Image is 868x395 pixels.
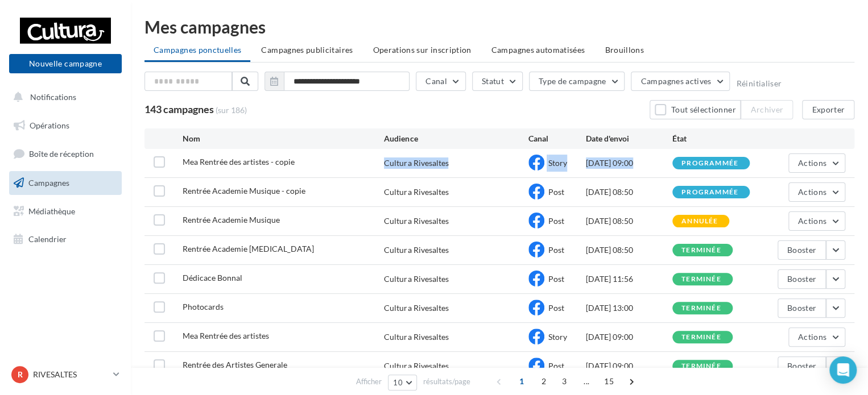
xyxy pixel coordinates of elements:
div: Audience [384,133,528,144]
button: Booster [778,356,826,376]
div: terminée [681,305,721,312]
button: Actions [788,153,845,173]
span: (sur 186) [216,105,247,116]
span: Post [548,274,564,284]
div: État [672,133,759,144]
button: Booster [778,269,826,289]
span: Rentrée Academie Musique [183,215,280,224]
button: Actions [788,327,845,347]
div: Cultura Rivesaltes [384,273,448,285]
span: Actions [798,216,826,226]
button: Statut [472,72,523,91]
span: Campagnes automatisées [491,45,585,55]
span: Mea Rentrée des artistes - copie [183,157,295,167]
span: Mea Rentrée des artistes [183,331,269,340]
span: Story [548,158,567,168]
button: Réinitialiser [736,79,782,88]
span: Afficher [356,376,382,387]
button: 10 [388,375,417,390]
a: Campagnes [7,171,124,195]
button: Archiver [741,100,793,119]
button: Booster [778,240,826,260]
span: Campagnes [28,178,69,188]
div: Cultura Rivesaltes [384,215,448,227]
button: Booster [778,298,826,318]
span: Post [548,245,564,255]
span: R [18,369,23,380]
span: Post [548,187,564,197]
button: Actions [788,211,845,231]
span: ... [577,372,596,390]
a: R RIVESALTES [9,364,122,385]
span: Brouillons [605,45,644,55]
span: Story [548,332,567,342]
span: Photocards [183,302,224,311]
span: Post [548,303,564,313]
div: Cultura Rivesaltes [384,186,448,198]
div: terminée [681,247,721,254]
div: Cultura Rivesaltes [384,157,448,169]
button: Actions [788,182,845,202]
span: 2 [535,372,553,390]
div: Cultura Rivesaltes [384,360,448,372]
span: Actions [798,332,826,342]
span: Notifications [30,92,76,102]
span: résultats/page [423,376,470,387]
div: [DATE] 08:50 [586,244,672,256]
span: 3 [555,372,573,390]
div: [DATE] 09:00 [586,331,672,343]
button: Exporter [802,100,854,119]
a: Boîte de réception [7,142,124,166]
span: Dédicace Bonnal [183,273,242,282]
div: [DATE] 08:50 [586,186,672,198]
div: Cultura Rivesaltes [384,331,448,343]
div: [DATE] 09:00 [586,360,672,372]
span: Actions [798,158,826,168]
div: annulée [681,218,718,225]
div: [DATE] 11:56 [586,273,672,285]
span: Campagnes actives [640,76,711,86]
span: Post [548,361,564,371]
span: Opérations [30,120,69,130]
button: Campagnes actives [631,72,730,91]
span: 15 [600,372,618,390]
div: Cultura Rivesaltes [384,244,448,256]
div: [DATE] 13:00 [586,302,672,314]
div: Mes campagnes [144,18,854,35]
div: programmée [681,189,738,196]
span: Calendrier [28,234,67,244]
span: Rentrée Academie PCE [183,244,314,253]
div: Open Intercom Messenger [829,356,857,384]
span: Actions [798,187,826,197]
button: Notifications [7,85,119,109]
span: 10 [393,378,403,387]
span: Post [548,216,564,226]
div: terminée [681,276,721,283]
div: Date d'envoi [586,133,672,144]
span: Boîte de réception [29,149,94,159]
div: terminée [681,363,721,370]
span: Rentrée des Artistes Generale [183,360,287,369]
div: [DATE] 09:00 [586,157,672,169]
span: Operations sur inscription [373,45,471,55]
div: Nom [183,133,385,144]
span: 143 campagnes [144,103,214,115]
div: programmée [681,160,738,167]
p: RIVESALTES [33,369,109,380]
span: 1 [512,372,531,390]
a: Médiathèque [7,199,124,223]
button: Nouvelle campagne [9,54,122,73]
span: Campagnes publicitaires [261,45,353,55]
button: Type de campagne [529,72,625,91]
span: Médiathèque [28,206,75,215]
div: terminée [681,334,721,341]
a: Opérations [7,114,124,138]
div: Canal [528,133,586,144]
button: Canal [416,72,466,91]
span: Rentrée Academie Musique - copie [183,186,305,196]
div: Cultura Rivesaltes [384,302,448,314]
button: Tout sélectionner [650,100,741,119]
a: Calendrier [7,227,124,251]
div: [DATE] 08:50 [586,215,672,227]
